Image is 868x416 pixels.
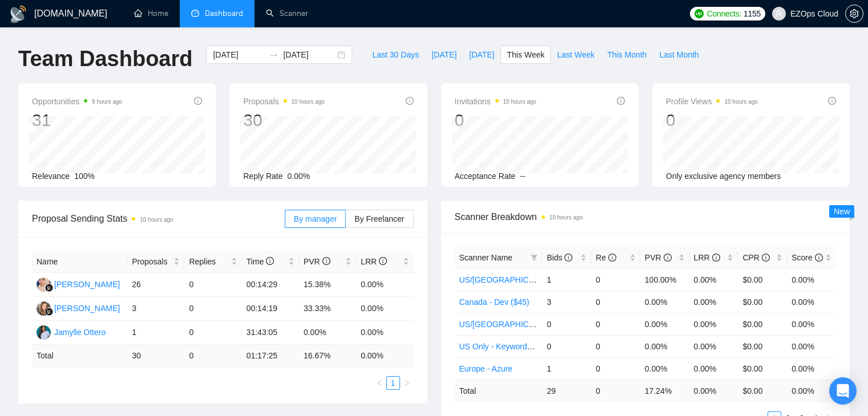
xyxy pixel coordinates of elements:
[550,214,583,221] time: 10 hours ago
[184,297,241,321] td: 0
[379,257,387,265] span: info-circle
[689,380,738,402] td: 0.00 %
[738,335,787,357] td: $0.00
[266,9,308,18] a: searchScanner
[387,377,399,389] a: 1
[294,214,337,223] span: By manager
[738,291,787,313] td: $0.00
[242,321,299,345] td: 31:43:05
[845,9,863,18] a: setting
[205,9,243,18] span: Dashboard
[242,345,299,367] td: 01:17:25
[242,297,299,321] td: 00:14:19
[373,376,386,390] li: Previous Page
[400,376,414,390] button: right
[299,345,356,367] td: 16.67 %
[406,97,414,105] span: info-circle
[459,364,512,373] a: Europe - Azure
[601,46,653,64] button: This Month
[507,48,544,61] span: This Week
[666,95,758,108] span: Profile Views
[269,50,278,59] span: to
[815,254,823,262] span: info-circle
[469,48,494,61] span: [DATE]
[591,268,640,291] td: 0
[640,268,689,291] td: 100.00%
[528,249,540,266] span: filter
[92,99,122,105] time: 8 hours ago
[189,255,228,268] span: Replies
[299,273,356,297] td: 15.38%
[37,278,51,292] img: AJ
[373,376,386,390] button: left
[738,268,787,291] td: $0.00
[37,279,120,288] a: AJ[PERSON_NAME]
[846,9,863,18] span: setting
[503,99,536,105] time: 10 hours ago
[664,254,672,262] span: info-circle
[213,48,265,61] input: Start date
[243,172,282,181] span: Reply Rate
[542,335,591,357] td: 0
[459,320,619,329] a: US/[GEOGRAPHIC_DATA] - Keywords ($55)
[695,9,704,18] img: upwork-logo.png
[617,97,625,105] span: info-circle
[361,257,387,266] span: LRR
[640,357,689,380] td: 0.00%
[744,7,761,20] span: 1155
[32,251,127,273] th: Name
[184,321,241,345] td: 0
[356,345,413,367] td: 0.00 %
[607,48,647,61] span: This Month
[775,10,783,18] span: user
[266,257,274,265] span: info-circle
[127,273,184,297] td: 26
[640,380,689,402] td: 17.24 %
[762,254,770,262] span: info-circle
[742,253,769,262] span: CPR
[184,273,241,297] td: 0
[689,357,738,380] td: 0.00%
[247,257,274,266] span: Time
[557,48,595,61] span: Last Week
[787,357,836,380] td: 0.00%
[54,302,120,315] div: [PERSON_NAME]
[531,254,538,261] span: filter
[37,325,51,340] img: JO
[304,257,330,266] span: PVR
[127,321,184,345] td: 1
[645,253,672,262] span: PVR
[694,253,720,262] span: LRR
[787,268,836,291] td: 0.00%
[792,253,822,262] span: Score
[32,172,70,181] span: Relevance
[787,313,836,335] td: 0.00%
[520,172,525,181] span: --
[18,46,192,72] h1: Team Dashboard
[54,326,106,338] div: Jamylle Ottero
[366,46,425,64] button: Last 30 Days
[738,357,787,380] td: $0.00
[591,357,640,380] td: 0
[689,335,738,357] td: 0.00%
[547,253,572,262] span: Bids
[500,46,551,64] button: This Week
[372,48,419,61] span: Last 30 Days
[127,345,184,367] td: 30
[184,345,241,367] td: 0
[132,255,171,268] span: Proposals
[542,268,591,291] td: 1
[54,278,120,291] div: [PERSON_NAME]
[194,97,202,105] span: info-circle
[459,253,512,262] span: Scanner Name
[707,7,741,20] span: Connects:
[640,335,689,357] td: 0.00%
[689,291,738,313] td: 0.00%
[127,251,184,273] th: Proposals
[591,335,640,357] td: 0
[299,321,356,345] td: 0.00%
[591,380,640,402] td: 0
[242,273,299,297] td: 00:14:29
[542,380,591,402] td: 29
[834,207,850,216] span: New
